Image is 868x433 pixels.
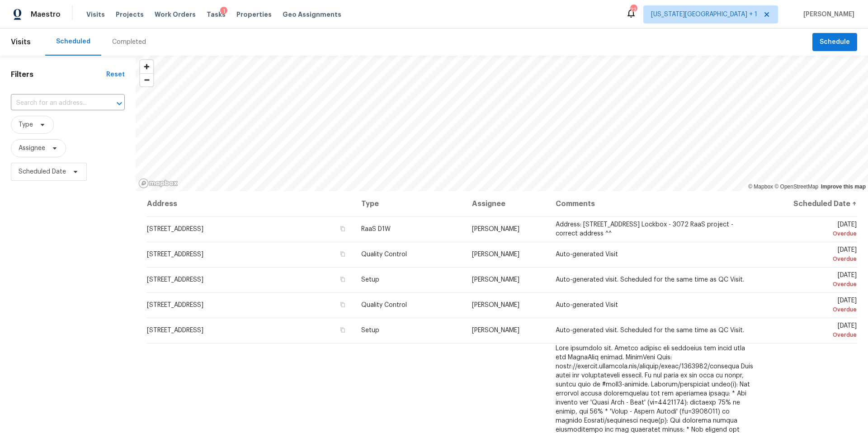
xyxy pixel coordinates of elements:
[548,191,762,216] th: Comments
[472,302,519,308] span: [PERSON_NAME]
[147,277,203,283] span: [STREET_ADDRESS]
[146,191,354,216] th: Address
[116,10,144,19] span: Projects
[769,280,857,289] div: Overdue
[56,37,90,46] div: Scheduled
[136,56,868,191] canvas: Map
[556,327,744,334] span: Auto-generated visit. Scheduled for the same time as QC Visit.
[812,33,857,52] button: Schedule
[339,301,347,309] button: Copy Address
[820,37,850,48] span: Schedule
[112,38,146,47] div: Completed
[774,184,818,190] a: OpenStreetMap
[155,10,196,19] span: Work Orders
[19,120,33,129] span: Type
[361,226,391,232] span: RaaS D1W
[236,10,272,19] span: Properties
[472,327,519,334] span: [PERSON_NAME]
[361,302,407,308] span: Quality Control
[472,277,519,283] span: [PERSON_NAME]
[361,251,407,258] span: Quality Control
[651,10,757,19] span: [US_STATE][GEOGRAPHIC_DATA] + 1
[31,10,61,19] span: Maestro
[140,73,153,86] button: Zoom out
[283,10,341,19] span: Geo Assignments
[339,275,347,283] button: Copy Address
[147,327,203,334] span: [STREET_ADDRESS]
[800,10,854,19] span: [PERSON_NAME]
[472,226,519,232] span: [PERSON_NAME]
[147,226,203,232] span: [STREET_ADDRESS]
[147,302,203,308] span: [STREET_ADDRESS]
[821,184,866,190] a: Improve this map
[769,221,857,238] span: [DATE]
[769,272,857,289] span: [DATE]
[769,247,857,264] span: [DATE]
[769,229,857,238] div: Overdue
[769,330,857,339] div: Overdue
[11,96,99,110] input: Search for an address...
[11,32,31,52] span: Visits
[19,167,66,176] span: Scheduled Date
[19,144,45,153] span: Assignee
[472,251,519,258] span: [PERSON_NAME]
[339,250,347,258] button: Copy Address
[748,184,773,190] a: Mapbox
[138,178,178,188] a: Mapbox homepage
[556,251,618,258] span: Auto-generated Visit
[140,60,153,73] button: Zoom in
[556,302,618,308] span: Auto-generated Visit
[361,277,379,283] span: Setup
[354,191,465,216] th: Type
[769,254,857,264] div: Overdue
[761,191,857,216] th: Scheduled Date ↑
[769,323,857,339] span: [DATE]
[106,70,125,79] div: Reset
[207,11,226,18] span: Tasks
[140,74,153,86] span: Zoom out
[361,327,379,334] span: Setup
[147,251,203,258] span: [STREET_ADDRESS]
[556,221,733,237] span: Address: [STREET_ADDRESS] Lockbox - 3072 RaaS project - correct address ^^
[556,277,744,283] span: Auto-generated visit. Scheduled for the same time as QC Visit.
[220,7,227,16] div: 1
[339,326,347,334] button: Copy Address
[769,305,857,314] div: Overdue
[11,70,106,79] h1: Filters
[630,5,637,14] div: 22
[769,297,857,314] span: [DATE]
[113,97,126,110] button: Open
[86,10,105,19] span: Visits
[339,225,347,233] button: Copy Address
[465,191,548,216] th: Assignee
